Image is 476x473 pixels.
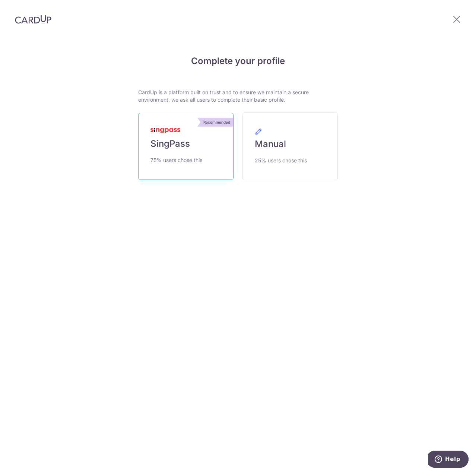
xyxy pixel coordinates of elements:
[255,138,286,150] span: Manual
[200,118,233,127] div: Recommended
[150,138,190,150] span: SingPass
[150,156,202,165] span: 75% users chose this
[150,128,180,133] img: MyInfoLogo
[17,5,32,12] span: Help
[255,156,307,165] span: 25% users chose this
[138,113,234,180] a: Recommended SingPass 75% users chose this
[138,54,338,68] h4: Complete your profile
[138,89,338,104] p: CardUp is a platform built on trust and to ensure we maintain a secure environment, we ask all us...
[15,15,51,24] img: CardUp
[242,112,338,180] a: Manual 25% users chose this
[428,451,469,469] iframe: Opens a widget where you can find more information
